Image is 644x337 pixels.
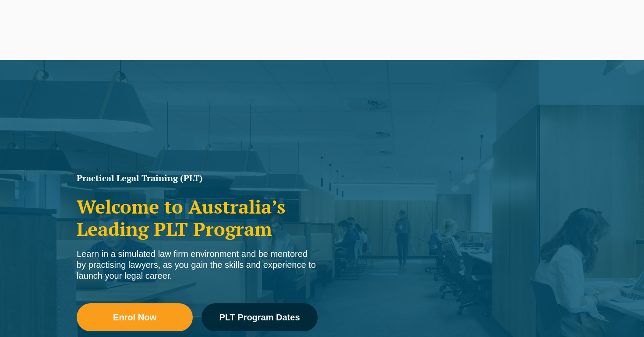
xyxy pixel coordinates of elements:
[77,174,318,183] h1: Practical Legal Training (PLT)
[77,196,318,240] h2: Welcome to Australia’s Leading PLT Program
[219,313,300,322] span: PLT Program Dates
[77,249,318,281] div: Learn in a simulated law firm environment and be mentored by practising lawyers, as you gain the ...
[202,303,318,331] a: PLT Program Dates
[113,313,156,322] span: Enrol Now
[77,303,193,331] a: Enrol Now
